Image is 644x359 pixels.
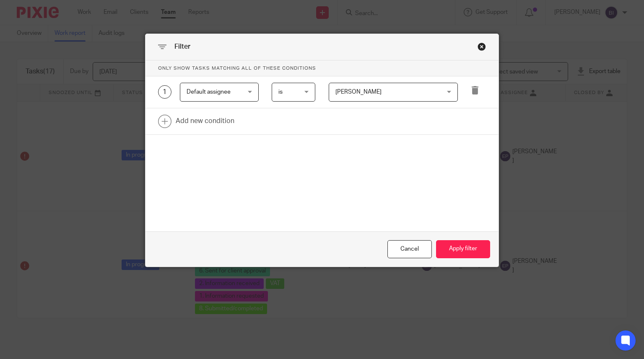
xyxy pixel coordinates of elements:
div: 1 [158,85,171,99]
p: Only show tasks matching all of these conditions [145,60,499,76]
span: Default assignee [187,89,231,95]
span: Filter [174,43,190,50]
span: [PERSON_NAME] [335,89,382,95]
span: is [278,89,283,95]
button: Apply filter [436,240,490,258]
div: Close this dialog window [387,240,432,258]
div: Close this dialog window [478,42,486,51]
